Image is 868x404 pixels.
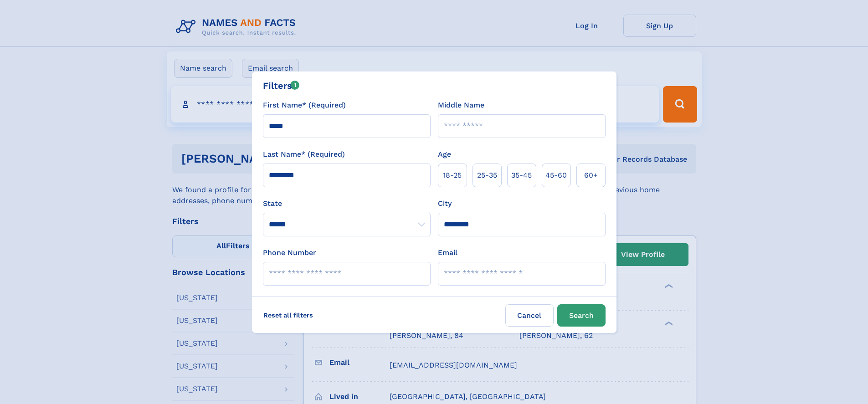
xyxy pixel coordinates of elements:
[263,100,346,111] label: First Name* (Required)
[477,170,497,181] span: 25‑35
[263,149,345,160] label: Last Name* (Required)
[545,170,567,181] span: 45‑60
[257,304,319,326] label: Reset all filters
[557,304,606,327] button: Search
[438,247,457,258] label: Email
[511,170,532,181] span: 35‑45
[505,304,554,327] label: Cancel
[584,170,598,181] span: 60+
[438,100,484,111] label: Middle Name
[438,149,451,160] label: Age
[263,198,431,209] label: State
[263,247,316,258] label: Phone Number
[443,170,462,181] span: 18‑25
[263,79,300,92] div: Filters
[438,198,452,209] label: City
